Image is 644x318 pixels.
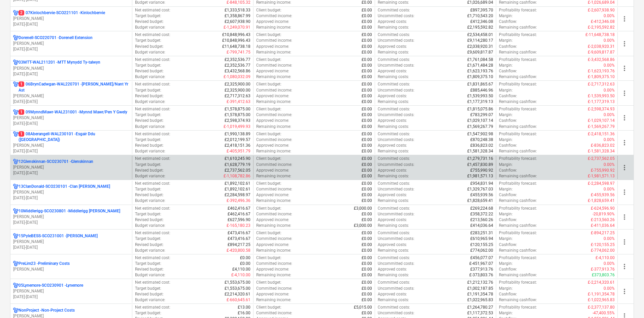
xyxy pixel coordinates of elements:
p: Profitability forecast : [499,7,537,13]
p: Net estimated cost : [135,131,170,137]
p: £0.00 [362,137,372,143]
p: £0.00 [362,25,372,30]
p: £1,029,107.14 [467,118,493,123]
p: £885,446.96 [470,87,493,93]
div: 13ClanDonald-SCO230101 -Clan [PERSON_NAME][PERSON_NAME][DATE]-[DATE] [13,184,129,201]
p: £0.00 [362,68,372,74]
p: Remaining income : [256,25,291,30]
p: Revised budget : [135,68,164,74]
p: £1,815,075.86 [467,106,493,112]
p: £1,831,865.67 [467,81,493,87]
p: £870,248.38 [470,137,493,143]
p: £2,737,562.05 [225,168,250,173]
p: Uncommitted costs : [378,38,414,43]
p: £1,710,543.20 [467,13,493,19]
p: £2,717,312.63 [225,93,250,99]
p: £-1,019,499.93 [224,124,250,130]
p: £-2,418,151.36 [588,131,615,137]
p: Committed income : [256,38,292,43]
p: Client budget : [256,7,281,13]
p: [DATE] - [DATE] [13,99,129,105]
p: [PERSON_NAME] [13,115,129,121]
p: £2,012,199.57 [225,137,250,143]
p: £-1,623,193.76 [588,68,615,74]
p: Client budget : [256,131,281,137]
p: Remaining costs : [378,99,409,105]
p: Cashflow : [499,44,517,49]
p: Margin : [499,63,513,68]
p: Cashflow : [499,118,517,123]
p: [PERSON_NAME] [13,41,129,46]
p: £2,038,920.31 [467,44,493,49]
p: Remaining income : [256,74,291,80]
span: 1 [19,81,24,87]
p: £2,534,458.01 [467,32,493,38]
span: more_vert [620,114,629,122]
p: £0.00 [362,19,372,25]
p: Committed costs : [378,131,410,137]
p: 0.00% [604,13,615,19]
p: £-2,607,938.90 [588,7,615,13]
p: £-1,029,107.14 [588,118,615,123]
p: Target budget : [135,112,161,118]
p: [DATE] - [DATE] [13,22,129,27]
p: 13ClanDonald-SCO230101 - Clan [PERSON_NAME] [19,184,110,189]
p: £1,761,084.58 [467,57,493,63]
div: 15PyleBESS-SCO231001 -[PERSON_NAME][PERSON_NAME][DATE]-[DATE] [13,233,129,250]
p: Target budget : [135,63,161,68]
p: [DATE] - [DATE] [13,148,129,154]
p: Uncommitted costs : [378,137,414,143]
p: Budget variance : [135,99,165,105]
p: 09MynndMawr-WAL231001 - Mynnd Mawr/Pen Y Gwely [19,109,127,115]
p: Margin : [499,162,513,168]
p: Margin : [499,112,513,118]
div: Project has multi currencies enabled [13,131,19,143]
p: Committed costs : [378,7,410,13]
p: [PERSON_NAME] [13,189,129,195]
p: £-412,346.08 [591,19,615,25]
p: £0.00 [362,49,372,55]
p: Client budget : [256,106,281,112]
p: Budget variance : [135,49,165,55]
p: 15PyleBESS-SCO231001 - [PERSON_NAME] [19,233,98,239]
p: 0.00% [604,137,615,143]
p: Budget variance : [135,74,165,80]
p: Target budget : [135,137,161,143]
p: Target budget : [135,162,161,168]
p: £0.00 [362,168,372,173]
p: Committed income : [256,63,292,68]
p: [PERSON_NAME] [13,214,129,220]
p: Client budget : [256,81,281,87]
div: 106BrynCadwgan-WAL220701 -[PERSON_NAME]/Nant Yr Ast[PERSON_NAME][DATE]-[DATE] [13,81,129,105]
p: 12Glenskinnan-SCO230701 - Glenskinnan [19,159,93,165]
p: Net estimated cost : [135,7,170,13]
p: £1,578,875.00 [225,112,250,118]
p: £-2,038,920.31 [588,44,615,49]
p: £0.00 [362,162,372,168]
p: Revised budget : [135,44,164,49]
p: £10,848,996.43 [222,38,250,43]
p: Committed income : [256,13,292,19]
span: more_vert [620,139,629,147]
p: Approved income : [256,68,289,74]
p: Dorenell-SCO220701 - Dorenell Extension [19,35,93,41]
p: Profitability forecast : [499,106,537,112]
p: Approved costs : [378,143,407,148]
p: £2,195,592.82 [467,25,493,30]
p: Margin : [499,137,513,143]
p: Uncommitted costs : [378,13,414,19]
p: Revised budget : [135,168,164,173]
p: Approved income : [256,143,289,148]
p: £2,325,900.00 [225,87,250,93]
p: £0.00 [362,32,372,38]
p: Remaining costs : [378,148,409,154]
p: Client budget : [256,32,281,38]
p: [DATE] - [DATE] [13,220,129,225]
p: Committed costs : [378,156,410,162]
p: £-1,539,993.50 [588,93,615,99]
p: £1,547,902.98 [467,131,493,137]
p: £1,671,484.28 [467,63,493,68]
p: Target budget : [135,38,161,43]
p: Committed income : [256,162,292,168]
div: Project has multi currencies enabled [13,261,19,267]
